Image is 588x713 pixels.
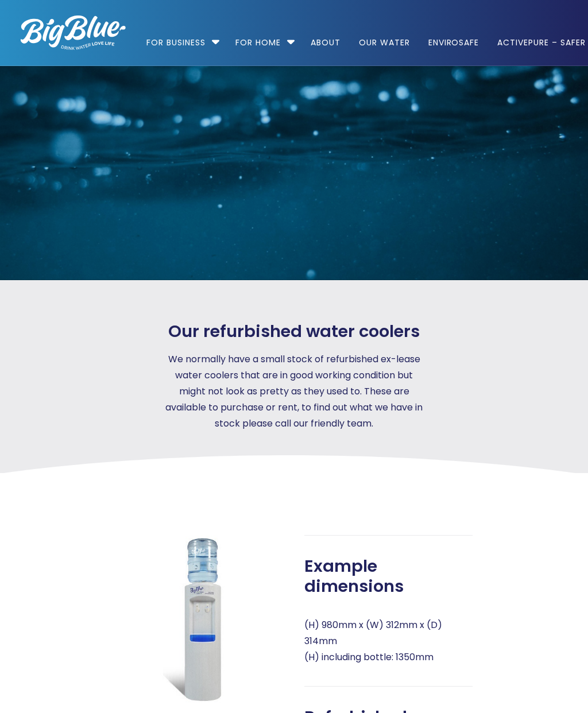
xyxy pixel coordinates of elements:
[304,617,473,665] p: (H) 980mm x (W) 312mm x (D) 314mm (H) including bottle: 1350mm
[304,556,473,596] span: Example dimensions
[168,321,420,342] span: Our refurbished water coolers
[163,351,425,432] p: We normally have a small stock of refurbished ex-lease water coolers that are in good working con...
[21,15,126,50] img: logo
